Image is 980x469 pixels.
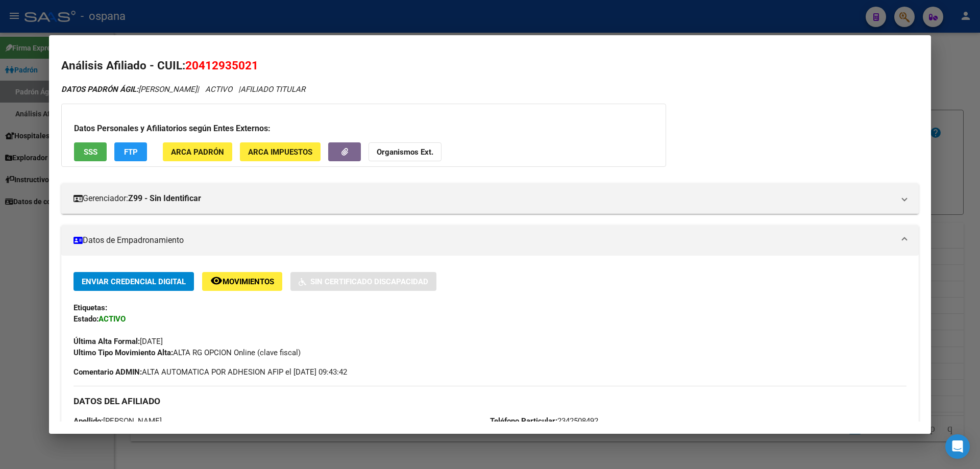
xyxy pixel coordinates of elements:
span: 2342508492 [490,416,598,426]
span: SSS [84,147,97,157]
span: Enviar Credencial Digital [82,277,186,286]
span: ALTA AUTOMATICA POR ADHESION AFIP el [DATE] 09:43:42 [73,366,347,378]
span: Sin Certificado Discapacidad [310,277,428,286]
mat-expansion-panel-header: Gerenciador:Z99 - Sin Identificar [61,183,919,214]
strong: Ultimo Tipo Movimiento Alta: [73,348,173,357]
strong: Comentario ADMIN: [73,367,142,377]
span: 20412935021 [185,59,258,72]
span: [PERSON_NAME] [73,416,162,426]
span: FTP [124,147,138,157]
button: Enviar Credencial Digital [73,272,194,291]
mat-panel-title: Datos de Empadronamiento [73,234,894,246]
span: ALTA RG OPCION Online (clave fiscal) [73,348,301,357]
span: ARCA Padrón [171,147,224,157]
i: | ACTIVO | [61,85,305,94]
strong: Apellido: [73,416,103,426]
button: FTP [114,142,147,161]
h3: DATOS DEL AFILIADO [73,396,906,407]
div: Open Intercom Messenger [945,434,970,459]
strong: DATOS PADRÓN ÁGIL: [61,85,138,94]
strong: Estado: [73,314,99,324]
strong: Etiquetas: [73,303,107,312]
mat-panel-title: Gerenciador: [73,192,894,205]
button: SSS [74,142,107,161]
h3: Datos Personales y Afiliatorios según Entes Externos: [74,122,653,135]
button: Movimientos [202,272,282,291]
button: ARCA Padrón [163,142,232,161]
span: ARCA Impuestos [248,147,312,157]
button: Sin Certificado Discapacidad [290,272,436,291]
h2: Análisis Afiliado - CUIL: [61,57,919,75]
strong: ACTIVO [99,314,126,324]
strong: Última Alta Formal: [73,337,140,346]
span: [PERSON_NAME] [61,85,197,94]
span: Movimientos [223,277,274,286]
span: AFILIADO TITULAR [240,85,305,94]
strong: Organismos Ext. [377,147,433,157]
strong: Teléfono Particular: [490,416,557,426]
strong: Z99 - Sin Identificar [128,192,201,205]
button: ARCA Impuestos [240,142,321,161]
button: Organismos Ext. [369,142,442,161]
span: [DATE] [73,337,163,346]
mat-expansion-panel-header: Datos de Empadronamiento [61,225,919,256]
mat-icon: remove_red_eye [210,275,223,287]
